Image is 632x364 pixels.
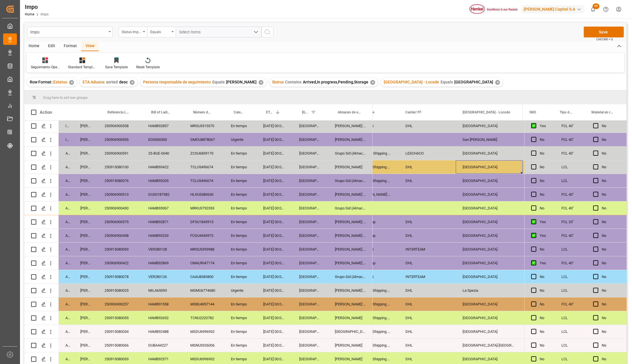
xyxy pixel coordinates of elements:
[399,119,456,133] div: DHL
[555,229,586,242] div: FCL 40"
[59,160,73,174] div: Arrived
[523,174,580,187] div: MSC SHANGHAI V
[73,215,98,229] div: [PERSON_NAME]
[98,215,141,229] div: 250906900575
[24,174,373,188] div: Press SPACE to select this row.
[73,284,98,297] div: [PERSON_NAME]
[584,27,624,37] button: Save
[224,174,256,187] div: En tiempo
[141,256,183,270] div: HAMB92869
[73,339,98,352] div: [PERSON_NAME]
[555,215,586,229] div: FCL 20"
[24,284,373,297] div: Press SPACE to select this row.
[183,311,224,325] div: TCNU2220782
[328,311,373,325] div: [PERSON_NAME]
[53,80,67,84] span: Estatus
[524,256,627,270] div: Press SPACE to select this row.
[141,311,183,325] div: HAMB92652
[523,215,580,229] div: CMA CGM MOLIERE
[524,297,627,311] div: Press SPACE to select this row.
[256,284,292,297] div: [DATE] 00:00:00
[456,297,523,311] div: [GEOGRAPHIC_DATA]
[98,325,141,338] div: 250915080034
[150,28,170,35] div: Equals
[328,284,373,297] div: [PERSON_NAME] Tlalnepantla
[73,160,98,174] div: [PERSON_NAME]
[256,325,292,338] div: [DATE] 00:00:00
[555,256,586,270] div: FCL 40"
[523,201,580,215] div: W KLAIPEDA
[98,133,141,146] div: 250906900555
[456,284,523,297] div: La Spezia
[456,215,523,229] div: [GEOGRAPHIC_DATA]
[524,174,627,188] div: Press SPACE to select this row.
[523,188,580,201] div: W KLAIPEDA
[555,243,586,256] div: LCL
[141,160,183,174] div: HAMB93422
[224,311,256,325] div: En tiempo
[399,339,456,352] div: DHL
[587,3,599,16] button: show 45 new notifications
[106,80,118,84] span: sorted
[98,243,141,256] div: 250915080093
[183,188,224,201] div: HLXU5380630
[256,229,292,242] div: [DATE] 00:00:00
[68,65,97,70] div: Standard Templates
[292,201,328,215] div: [GEOGRAPHIC_DATA]
[524,188,627,201] div: Press SPACE to select this row.
[59,311,73,325] div: Arrived
[292,311,328,325] div: [GEOGRAPHIC_DATA]
[183,325,224,338] div: MSDU6996932
[73,325,98,338] div: [PERSON_NAME]
[224,284,256,297] div: Urgente
[256,270,292,283] div: [DATE] 00:00:00
[176,27,261,37] button: open menu
[31,65,59,70] div: Seguimiento Operativo
[555,160,586,174] div: LCL
[521,4,587,15] button: [PERSON_NAME] Capital S.A
[24,229,373,243] div: Press SPACE to select this row.
[224,270,256,283] div: En tiempo
[555,174,586,187] div: LCL
[59,339,73,352] div: Arrived
[24,41,44,51] div: Home
[399,160,456,174] div: DHL
[224,256,256,270] div: En tiempo
[122,28,141,35] div: Status Importación
[524,160,627,174] div: Press SPACE to select this row.
[141,174,183,187] div: HAMB93205
[141,133,183,146] div: EO0000300
[524,133,627,147] div: Press SPACE to select this row.
[73,133,98,146] div: [PERSON_NAME]
[98,270,141,283] div: 250915080078
[224,229,256,242] div: En tiempo
[83,80,105,84] span: ETA Aduana
[224,147,256,160] div: En tiempo
[292,243,328,256] div: [GEOGRAPHIC_DATA]
[141,201,183,215] div: HAMB93067
[524,284,627,297] div: Press SPACE to select this row.
[523,147,580,160] div: AS Carolina
[399,284,456,297] div: DHL
[523,339,580,352] div: Elbfeeder
[141,147,183,160] div: 25-BUE-0040
[456,325,523,338] div: [GEOGRAPHIC_DATA]
[523,270,580,283] div: W KLAIPEDA
[524,339,627,352] div: Press SPACE to select this row.
[24,270,373,284] div: Press SPACE to select this row.
[98,188,141,201] div: 250906900513
[183,215,224,229] div: DFSU1843913
[523,256,580,270] div: CMA CGM MOLIERE
[24,325,373,339] div: Press SPACE to select this row.
[256,133,292,146] div: [DATE] 00:00:00
[328,133,373,146] div: [PERSON_NAME] Tlalnepantla
[256,201,292,215] div: [DATE] 00:00:00
[596,37,613,41] span: Ctrl/CMD + S
[328,229,373,242] div: [PERSON_NAME] Tlalnepantla
[98,160,141,174] div: 250915080100
[73,188,98,201] div: [PERSON_NAME]
[183,160,224,174] div: TCLU5496674
[328,188,373,201] div: [PERSON_NAME] Tlalnepantla
[555,325,586,338] div: LCL
[399,270,456,283] div: INTERTEAM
